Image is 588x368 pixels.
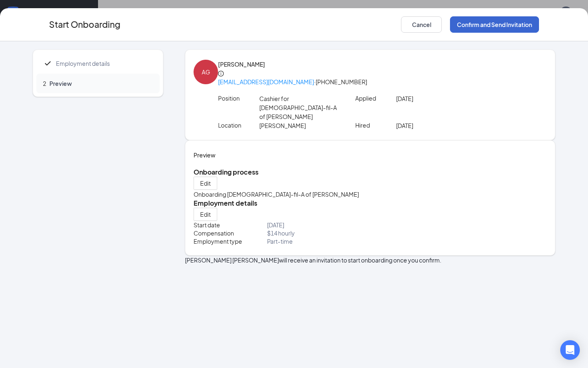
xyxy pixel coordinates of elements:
h4: Preview [194,150,547,159]
p: [DATE] [396,94,478,103]
a: [EMAIL_ADDRESS][DOMAIN_NAME] [218,78,314,85]
p: [PERSON_NAME] [259,121,341,130]
p: Hired [355,121,396,129]
span: info-circle [218,71,224,76]
p: Location [218,121,259,129]
p: Start date [194,221,267,229]
p: [DATE] [396,121,478,130]
button: Cancel [401,16,442,33]
p: Compensation [194,229,267,237]
span: 2 [43,80,46,87]
span: Preview [49,79,151,88]
p: Position [218,94,259,102]
span: Edit [200,179,211,187]
h3: Start Onboarding [49,18,120,31]
button: Edit [194,208,217,221]
p: Applied [355,94,396,102]
p: [PERSON_NAME] [PERSON_NAME] will receive an invitation to start onboarding once you confirm. [185,256,555,265]
span: Edit [200,210,211,218]
h4: [PERSON_NAME] [218,60,547,69]
span: Employment details [56,59,151,67]
p: [DATE] [267,221,370,229]
p: $ 14 hourly [267,229,370,237]
div: AG [202,67,210,76]
div: Open Intercom Messenger [560,340,580,360]
p: Part-time [267,237,370,245]
button: Edit [194,177,217,190]
h5: Employment details [194,199,547,208]
p: · [PHONE_NUMBER] [218,78,547,86]
svg: Checkmark [43,58,53,68]
button: Confirm and Send Invitation [450,16,539,33]
p: Cashier for [DEMOGRAPHIC_DATA]-fil-A of [PERSON_NAME] [259,94,341,121]
p: Employment type [194,237,267,245]
h5: Onboarding process [194,168,547,177]
span: Onboarding [DEMOGRAPHIC_DATA]-fil-A of [PERSON_NAME] [194,191,359,198]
